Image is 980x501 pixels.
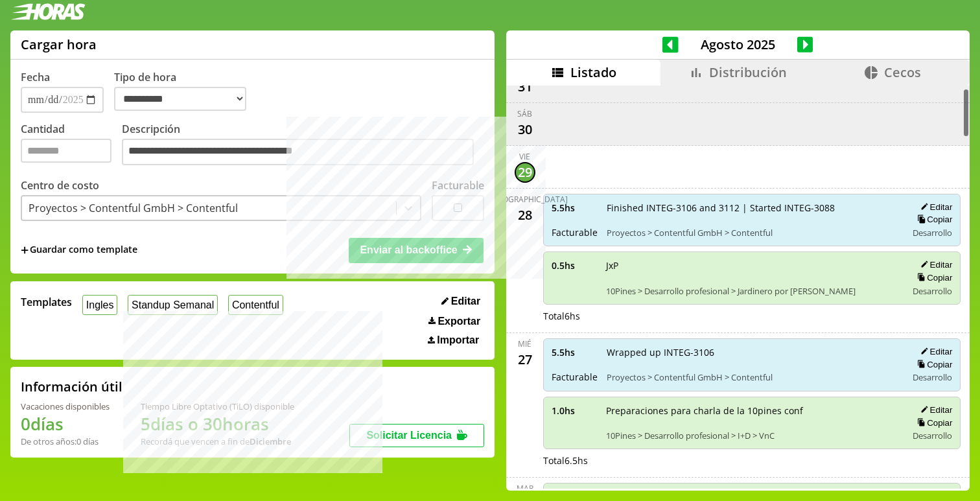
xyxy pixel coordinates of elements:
button: Editar [916,346,952,357]
span: Exportar [437,316,480,327]
span: Solicitar Licencia [366,430,452,441]
h1: 0 días [21,412,110,436]
span: Desarrollo [913,371,952,383]
div: Total 6 hs [543,310,961,322]
span: Importar [437,334,479,346]
span: 5.5 hs [552,202,598,214]
span: Finished INTEG-3106 and 3112 | Started INTEG-3088 [607,202,898,214]
span: 10Pines > Desarrollo profesional > Jardinero por [PERSON_NAME] [606,285,898,297]
span: 5.5 hs [552,346,598,358]
div: mar [517,483,533,494]
button: Copiar [913,359,952,370]
div: 28 [515,205,535,226]
span: 1.0 hs [552,404,597,417]
button: Copiar [913,417,952,428]
div: Tiempo Libre Optativo (TiLO) disponible [141,401,294,412]
span: Desarrollo [913,430,952,441]
span: Proyectos > Contentful GmbH > Contentful [607,371,898,383]
label: Tipo de hora [114,70,257,113]
button: Exportar [425,315,484,328]
span: Wrapped up INTEG-3106 [607,346,898,358]
span: Enviar al backoffice [360,244,457,255]
div: vie [519,151,530,162]
h1: Cargar hora [21,36,97,53]
span: Facturable [552,371,598,383]
div: Proyectos > Contentful GmbH > Contentful [29,201,238,215]
button: Solicitar Licencia [349,424,484,447]
select: Tipo de hora [114,87,246,111]
h2: Información útil [21,378,122,395]
div: Vacaciones disponibles [21,401,110,412]
b: Diciembre [250,436,291,447]
button: Editar [916,202,952,213]
span: + [21,243,29,257]
span: +Guardar como template [21,243,137,257]
label: Centro de costo [21,178,99,192]
button: Standup Semanal [128,295,218,315]
span: Proyectos > Contentful GmbH > Contentful [607,227,898,239]
button: Ingles [82,295,117,315]
div: De otros años: 0 días [21,436,110,447]
div: sáb [517,108,532,119]
label: Fecha [21,70,50,84]
button: Copiar [913,272,952,283]
button: Editar [916,404,952,415]
span: Templates [21,295,72,309]
div: Recordá que vencen a fin de [141,436,294,447]
button: Editar [916,259,952,270]
button: Copiar [913,214,952,225]
img: logotipo [10,3,86,20]
span: Facturable [552,226,598,239]
label: Cantidad [21,122,122,169]
span: 0.5 hs [552,259,597,272]
input: Cantidad [21,139,111,163]
div: 29 [515,162,535,183]
div: Total 6.5 hs [543,454,961,467]
span: JxP [606,259,898,272]
label: Descripción [122,122,484,169]
div: [DEMOGRAPHIC_DATA] [482,194,568,205]
div: mié [518,338,531,349]
span: Desarrollo [913,285,952,297]
div: 31 [515,76,535,97]
div: scrollable content [506,86,970,489]
button: Contentful [228,295,283,315]
span: Distribución [709,64,787,81]
span: Preparaciones para charla de la 10pines conf [606,404,898,417]
button: Enviar al backoffice [349,238,484,262]
label: Facturable [432,178,484,192]
span: Agosto 2025 [679,36,797,53]
h1: 5 días o 30 horas [141,412,294,436]
button: Editar [437,295,484,308]
span: Desarrollo [913,227,952,239]
span: Listado [570,64,616,81]
span: Editar [451,296,480,307]
span: 10Pines > Desarrollo profesional > I+D > VnC [606,430,898,441]
textarea: Descripción [122,139,474,166]
span: Cecos [884,64,921,81]
div: 27 [515,349,535,370]
div: 30 [515,119,535,140]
